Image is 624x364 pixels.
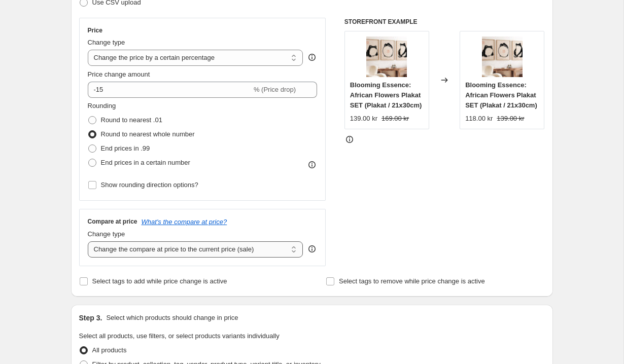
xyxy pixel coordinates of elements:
[88,217,137,226] h3: Compare at price
[88,82,252,98] input: -15
[88,70,150,78] span: Price change amount
[307,244,317,254] div: help
[350,114,377,124] div: 139.00 kr
[465,81,537,109] span: Blooming Essence: African Flowers Plakat SET (Plakat / 21x30cm)
[92,346,127,354] span: All products
[101,144,150,152] span: End prices in .99
[106,313,238,323] p: Select which products should change in price
[366,37,407,77] img: il_1588xN.5173797524_h8ea_80x.webp
[254,86,296,93] span: % (Price drop)
[88,230,125,238] span: Change type
[101,181,198,189] span: Show rounding direction options?
[350,81,422,109] span: Blooming Essence: African Flowers Plakat SET (Plakat / 21x30cm)
[382,114,409,124] strike: 169.00 kr
[79,332,280,340] span: Select all products, use filters, or select products variants individually
[92,277,227,285] span: Select tags to add while price change is active
[79,313,102,323] h2: Step 3.
[307,52,317,62] div: help
[497,114,524,124] strike: 139.00 kr
[101,130,195,138] span: Round to nearest whole number
[88,102,116,110] span: Rounding
[142,218,227,226] button: What's the compare at price?
[88,39,125,46] span: Change type
[344,18,545,26] h6: STOREFRONT EXAMPLE
[339,277,485,285] span: Select tags to remove while price change is active
[101,159,190,166] span: End prices in a certain number
[482,37,523,77] img: il_1588xN.5173797524_h8ea_80x.webp
[101,116,162,124] span: Round to nearest .01
[88,26,102,34] h3: Price
[465,114,493,124] div: 118.00 kr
